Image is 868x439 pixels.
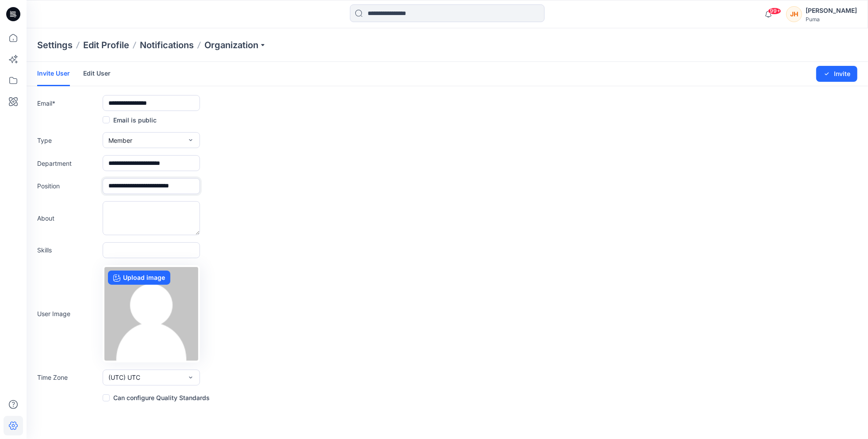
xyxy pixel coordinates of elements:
label: Email is public [103,115,157,125]
span: 99+ [768,8,781,15]
label: Department [37,159,99,168]
button: Invite [816,66,857,82]
label: Upload image [108,271,170,285]
div: [PERSON_NAME] [806,5,857,16]
span: Member [108,136,132,145]
label: Email [37,99,99,108]
img: no-profile.png [104,267,198,361]
span: (UTC) UTC [108,373,140,382]
a: Invite User [37,62,70,86]
label: Can configure Quality Standards [103,393,210,403]
label: User Image [37,309,99,318]
div: Puma [806,16,857,23]
button: Member [103,132,200,148]
div: JH [786,6,802,22]
label: About [37,214,99,223]
button: (UTC) UTC [103,370,200,386]
a: Notifications [140,39,194,51]
label: Time Zone [37,373,99,382]
a: Edit Profile [83,39,129,51]
label: Skills [37,245,99,255]
label: Position [37,181,99,191]
a: Edit User [83,62,111,85]
label: Type [37,136,99,145]
p: Settings [37,39,73,51]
